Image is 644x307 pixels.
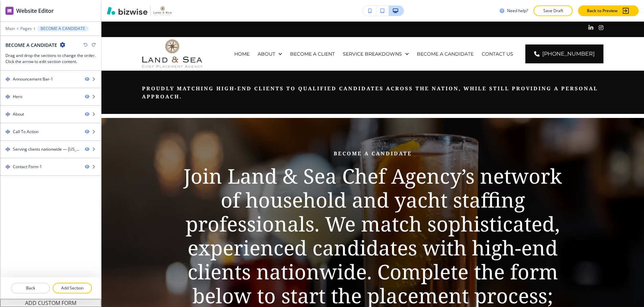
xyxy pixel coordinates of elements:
p: HOME [234,51,249,57]
button: BECOME A CANDIDATE [37,26,89,31]
button: Main [5,26,15,31]
div: Call To Action [13,129,39,135]
div: Contact Form-1 [13,164,42,170]
p: ABOUT [258,51,275,57]
h2: BECOME A CANDIDATE [5,41,57,49]
div: Hero [13,94,22,100]
button: Back to Preview [578,5,639,16]
p: BECOME A CANDIDATE [41,26,85,31]
button: Add Section [53,283,92,294]
button: Back [11,283,50,294]
p: Proudly matching high-end clients to qualified candidates across the nation, while still providin... [142,84,603,100]
img: Drag [5,164,10,169]
img: Bizwise Logo [107,7,147,15]
p: CONTACT US [482,51,513,57]
img: Your Logo [153,6,172,15]
div: Serving clients nationwide — New York, Miami, West Palm, San Francisco, The Hamptons, Atlanta (Sa... [13,146,79,152]
span: [PHONE_NUMBER] [542,50,595,58]
img: editor icon [5,7,14,15]
p: Back to Preview [587,8,618,14]
div: About [13,111,24,117]
p: BECOME A CANDIDATE [417,51,474,57]
p: Add Section [53,285,91,291]
p: Save Draft [542,8,564,14]
button: Save Draft [533,5,573,16]
div: Announcement Bar-1 [13,76,53,82]
img: Drag [5,77,10,82]
h3: Drag and drop the sections to change the order. Click the arrow to edit section content. [5,53,96,65]
h2: Website Editor [16,7,54,15]
img: Drag [5,94,10,99]
img: Land and Sea Chef Agency [142,39,202,68]
p: SERVICE BREAKDOWNS [343,51,402,57]
img: Drag [5,147,10,152]
p: BECOME A CLIENT [290,51,335,57]
h3: Need help? [507,8,528,14]
a: [PHONE_NUMBER] [525,44,603,63]
img: Drag [5,112,10,117]
button: Pages [20,26,32,31]
p: Back [11,285,49,291]
p: Become a Candidate [181,149,565,157]
img: Drag [5,129,10,134]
